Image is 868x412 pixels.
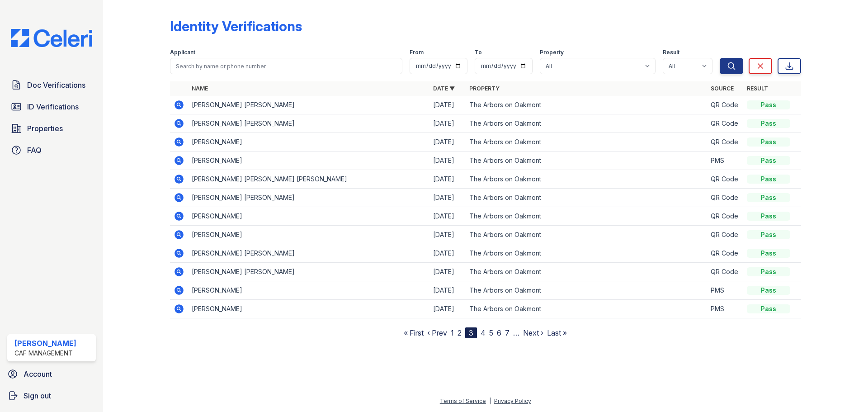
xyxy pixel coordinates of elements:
[466,189,707,207] td: The Arbors on Oakmont
[707,281,743,300] td: PMS
[429,281,466,300] td: [DATE]
[466,207,707,226] td: The Arbors on Oakmont
[707,263,743,281] td: QR Code
[4,29,99,47] img: CE_Logo_Blue-a8612792a0a2168367f1c8372b55b34899dd931a85d93a1a3d3e32e68fde9ad4.png
[427,328,447,337] a: ‹ Prev
[469,85,500,92] a: Property
[440,398,486,404] a: Terms of Service
[465,327,477,338] div: 3
[188,152,429,170] td: [PERSON_NAME]
[188,207,429,226] td: [PERSON_NAME]
[404,328,424,337] a: « First
[466,96,707,114] td: The Arbors on Oakmont
[458,328,462,337] a: 2
[188,300,429,318] td: [PERSON_NAME]
[489,328,493,337] a: 5
[188,114,429,133] td: [PERSON_NAME] [PERSON_NAME]
[747,249,790,258] div: Pass
[466,152,707,170] td: The Arbors on Oakmont
[27,80,85,90] span: Doc Verifications
[188,189,429,207] td: [PERSON_NAME] [PERSON_NAME]
[747,137,790,147] div: Pass
[547,328,567,337] a: Last »
[188,281,429,300] td: [PERSON_NAME]
[24,369,52,379] span: Account
[523,328,543,337] a: Next ›
[707,300,743,318] td: PMS
[466,170,707,189] td: The Arbors on Oakmont
[489,398,491,404] div: |
[429,226,466,244] td: [DATE]
[429,96,466,114] td: [DATE]
[707,207,743,226] td: QR Code
[188,133,429,152] td: [PERSON_NAME]
[466,263,707,281] td: The Arbors on Oakmont
[466,133,707,152] td: The Arbors on Oakmont
[4,387,99,405] a: Sign out
[188,263,429,281] td: [PERSON_NAME] [PERSON_NAME]
[188,244,429,263] td: [PERSON_NAME] [PERSON_NAME]
[707,152,743,170] td: PMS
[711,85,734,92] a: Source
[429,152,466,170] td: [DATE]
[707,189,743,207] td: QR Code
[24,390,51,401] span: Sign out
[14,349,76,358] div: CAF Management
[170,49,195,56] label: Applicant
[466,226,707,244] td: The Arbors on Oakmont
[14,338,76,349] div: [PERSON_NAME]
[747,175,790,184] div: Pass
[481,328,486,337] a: 4
[429,170,466,189] td: [DATE]
[747,85,768,92] a: Result
[451,328,454,337] a: 1
[747,193,790,202] div: Pass
[747,156,790,165] div: Pass
[707,170,743,189] td: QR Code
[429,207,466,226] td: [DATE]
[170,18,302,34] div: Identity Verifications
[27,101,79,112] span: ID Verifications
[466,300,707,318] td: The Arbors on Oakmont
[188,226,429,244] td: [PERSON_NAME]
[505,328,509,337] a: 7
[7,141,96,159] a: FAQ
[429,263,466,281] td: [DATE]
[170,58,402,74] input: Search by name or phone number
[707,114,743,133] td: QR Code
[4,365,99,383] a: Account
[429,133,466,152] td: [DATE]
[747,286,790,295] div: Pass
[663,49,679,56] label: Result
[497,328,501,337] a: 6
[7,119,96,137] a: Properties
[747,212,790,221] div: Pass
[747,100,790,109] div: Pass
[540,49,564,56] label: Property
[707,133,743,152] td: QR Code
[7,76,96,94] a: Doc Verifications
[188,170,429,189] td: [PERSON_NAME] [PERSON_NAME] [PERSON_NAME]
[429,244,466,263] td: [DATE]
[747,304,790,313] div: Pass
[188,96,429,114] td: [PERSON_NAME] [PERSON_NAME]
[27,123,63,134] span: Properties
[707,96,743,114] td: QR Code
[7,98,96,116] a: ID Verifications
[27,145,42,156] span: FAQ
[429,114,466,133] td: [DATE]
[466,244,707,263] td: The Arbors on Oakmont
[747,119,790,128] div: Pass
[466,114,707,133] td: The Arbors on Oakmont
[429,189,466,207] td: [DATE]
[410,49,424,56] label: From
[747,267,790,276] div: Pass
[707,244,743,263] td: QR Code
[429,300,466,318] td: [DATE]
[466,281,707,300] td: The Arbors on Oakmont
[747,230,790,239] div: Pass
[494,398,531,404] a: Privacy Policy
[707,226,743,244] td: QR Code
[475,49,482,56] label: To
